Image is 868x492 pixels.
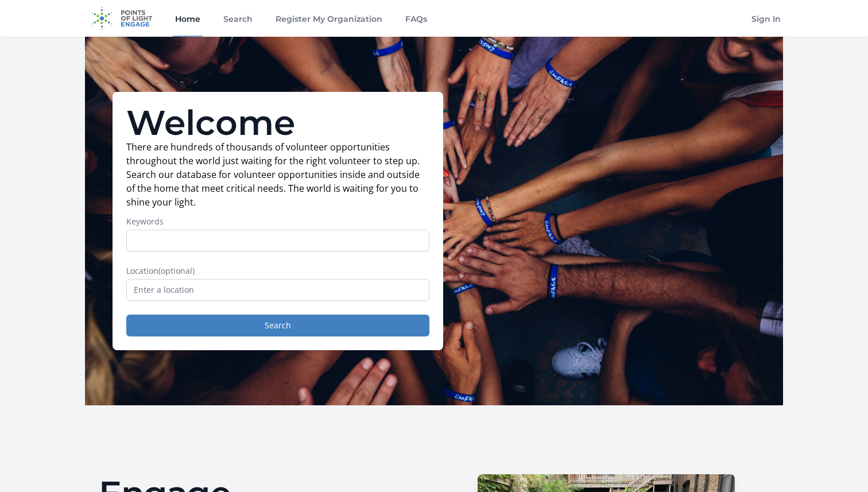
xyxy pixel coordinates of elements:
button: Search [126,315,429,336]
p: There are hundreds of thousands of volunteer opportunities throughout the world just waiting for ... [126,140,429,209]
label: Keywords [126,216,429,227]
label: Location [126,265,429,277]
h1: Welcome [126,106,429,140]
span: (optional) [158,265,195,276]
input: Enter a location [126,279,429,301]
